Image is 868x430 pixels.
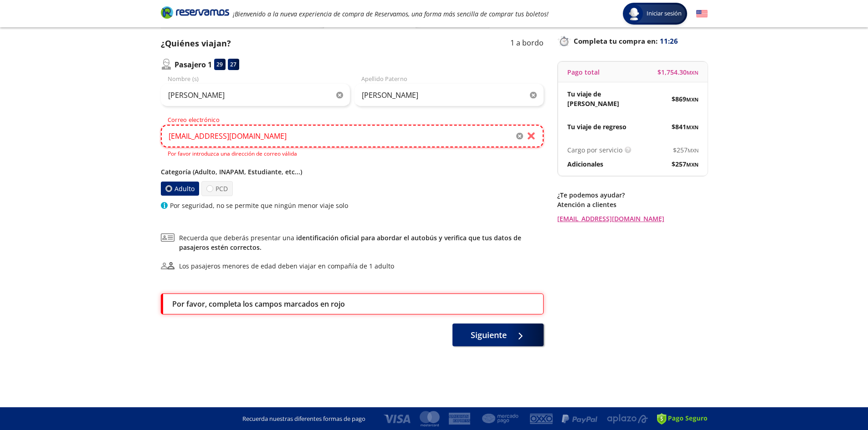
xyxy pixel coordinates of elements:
[557,35,708,47] p: Completa tu compra en :
[660,36,678,46] span: 11:26
[557,214,708,223] a: [EMAIL_ADDRESS][DOMAIN_NAME]
[687,69,699,76] small: MXN
[170,201,348,210] p: Por seguridad, no se permite que ningún menor viaje solo
[228,59,239,70] div: 27
[686,161,699,168] small: MXN
[161,5,229,19] i: Brand Logo
[242,415,365,424] p: Recuerda nuestras diferentes formas de pago
[567,122,627,132] p: Tu viaje de regreso
[452,324,544,346] button: Siguiente
[696,8,708,20] button: English
[673,145,699,155] span: $ 257
[672,122,699,132] span: $ 841
[567,67,600,77] p: Pago total
[214,59,226,70] div: 29
[672,94,699,104] span: $ 869
[233,10,549,18] em: ¡Bienvenido a la nueva experiencia de compra de Reservamos, una forma más sencilla de comprar tus...
[688,147,699,154] small: MXN
[567,145,622,155] p: Cargo por servicio
[175,59,212,70] p: Pasajero 1
[161,84,350,106] input: Nombre (s)
[471,329,507,341] span: Siguiente
[354,84,544,106] input: Apellido Paterno
[567,89,633,108] p: Tu viaje de [PERSON_NAME]
[168,150,544,158] p: Por favor introduzca una dirección de correo válida
[179,233,521,252] a: identificación oficial para abordar el autobús y verifica que tus datos de pasajeros estén correc...
[510,37,544,50] p: 1 a bordo
[657,67,699,77] span: $ 1,754.30
[161,167,544,177] p: Categoría (Adulto, INAPAM, Estudiante, etc...)
[643,9,685,18] span: Iniciar sesión
[686,124,699,131] small: MXN
[686,96,699,103] small: MXN
[161,125,544,147] input: Correo electrónico
[179,261,394,271] div: Los pasajeros menores de edad deben viajar en compañía de 1 adulto
[161,37,231,50] p: ¿Quiénes viajan?
[557,200,708,209] p: Atención a clientes
[201,181,233,196] label: PCD
[160,182,199,196] label: Adulto
[172,298,345,309] p: Por favor, completa los campos marcados en rojo
[161,5,229,22] a: Brand Logo
[672,159,699,169] span: $ 257
[557,190,708,200] p: ¿Te podemos ayudar?
[567,159,603,169] p: Adicionales
[179,233,544,252] span: Recuerda que deberás presentar una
